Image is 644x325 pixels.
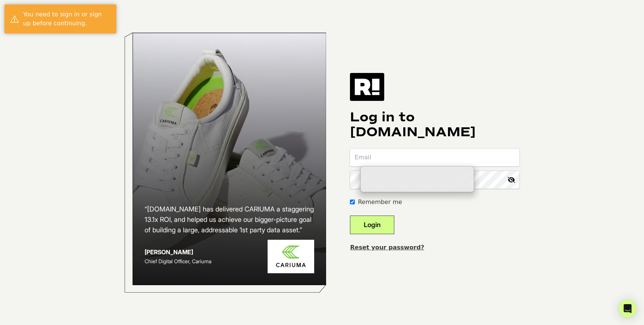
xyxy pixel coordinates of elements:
div: Open Intercom Messenger [619,300,637,318]
strong: [PERSON_NAME] [145,248,193,256]
a: Reset your password? [350,244,424,251]
span: Chief Digital Officer, Cariuma [145,258,211,264]
h1: Log in to [DOMAIN_NAME] [350,110,520,140]
img: Retention.com [350,73,384,101]
h2: “[DOMAIN_NAME] has delivered CARIUMA a staggering 13.1x ROI, and helped us achieve our bigger-pic... [145,204,315,235]
label: Remember me [358,198,402,207]
button: Login [350,216,394,234]
img: Cariuma [268,240,314,274]
div: You need to sign in or sign up before continuing. [23,10,111,28]
input: Email [350,149,520,166]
